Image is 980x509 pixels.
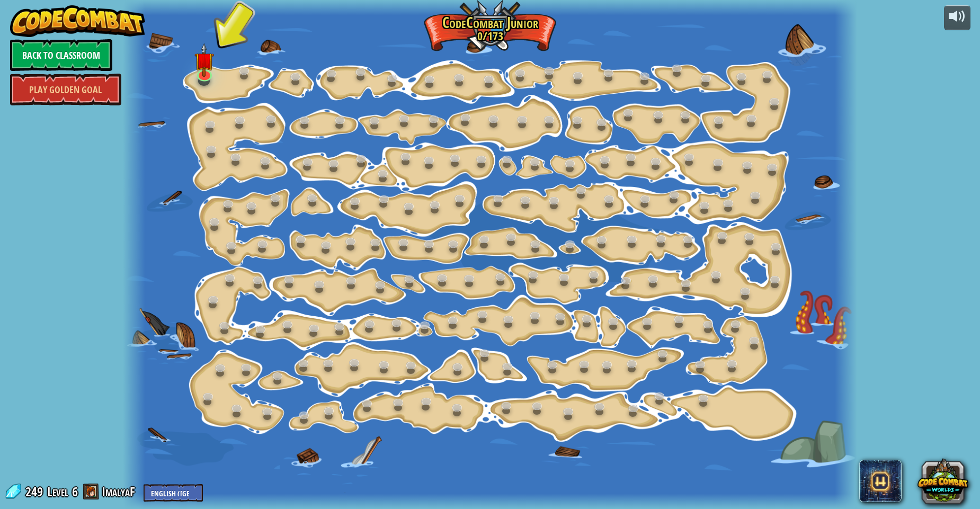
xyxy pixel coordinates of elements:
button: Adjust volume [944,5,970,30]
a: Back to Classroom [10,39,112,71]
span: Level [47,483,68,501]
img: CodeCombat - Learn how to code by playing a game [10,5,146,37]
img: level-banner-unstarted.png [194,43,214,76]
a: ImalyaF [102,483,138,500]
a: Play Golden Goal [10,74,121,105]
span: 249 [25,483,46,500]
span: 6 [72,483,78,500]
